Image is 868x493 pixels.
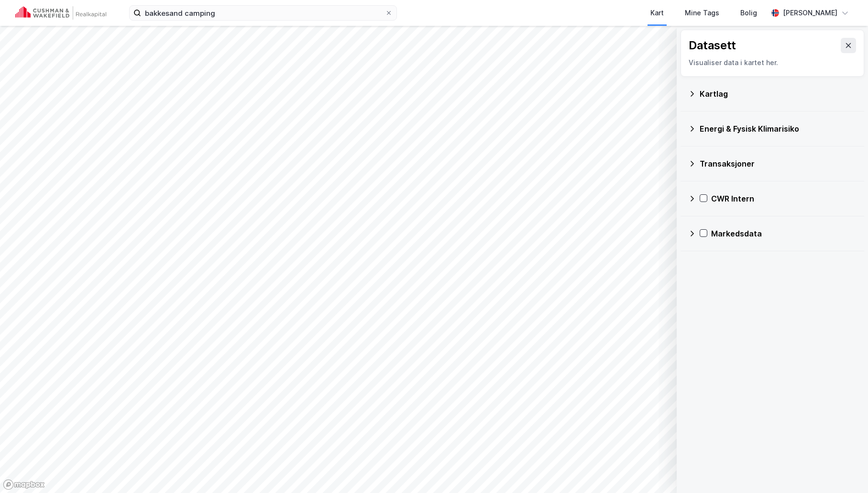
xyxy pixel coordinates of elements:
[820,447,868,493] iframe: Chat Widget
[711,193,857,204] div: CWR Intern
[700,158,857,169] div: Transaksjoner
[711,228,857,239] div: Markedsdata
[783,7,837,19] div: [PERSON_NAME]
[700,123,857,134] div: Energi & Fysisk Klimarisiko
[15,6,106,20] img: cushman-wakefield-realkapital-logo.202ea83816669bd177139c58696a8fa1.svg
[740,7,757,19] div: Bolig
[141,6,385,20] input: Søk på adresse, matrikkel, gårdeiere, leietakere eller personer
[689,38,736,53] div: Datasett
[650,7,664,19] div: Kart
[700,88,857,100] div: Kartlag
[689,57,856,68] div: Visualiser data i kartet her.
[3,479,45,490] a: Mapbox homepage
[685,7,719,19] div: Mine Tags
[820,447,868,493] div: Kontrollprogram for chat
